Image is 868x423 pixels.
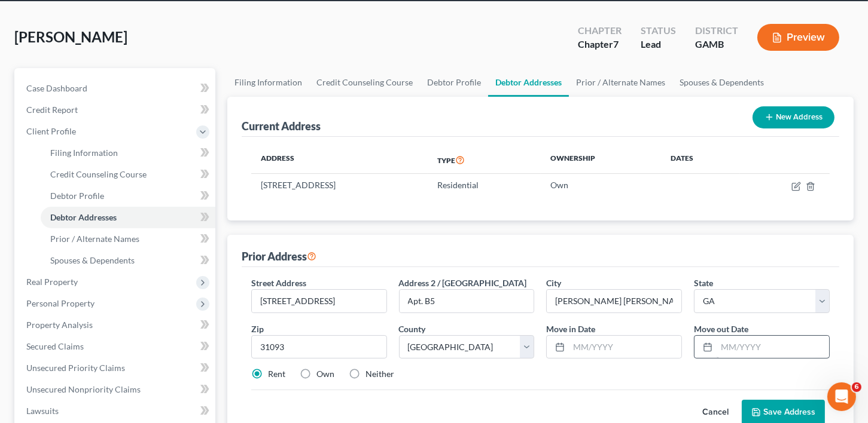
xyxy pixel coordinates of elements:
span: Credit Counseling Course [50,169,147,179]
span: Debtor Profile [50,191,104,201]
a: Lawsuits [17,400,215,422]
span: Secured Claims [26,341,84,351]
iframe: Intercom live chat [827,382,856,411]
span: Real Property [26,277,78,287]
div: Chapter [578,38,622,51]
div: GAMB [695,38,738,51]
a: Spouses & Dependents [672,68,771,97]
a: Debtor Addresses [488,68,569,97]
a: Credit Report [17,99,215,121]
span: Move out Date [694,324,748,334]
span: State [694,278,713,288]
span: Prior / Alternate Names [50,234,139,244]
span: Personal Property [26,298,95,308]
input: MM/YYYY [717,336,829,358]
span: County [399,324,426,334]
span: [PERSON_NAME] [14,28,127,45]
label: Rent [268,368,285,380]
div: District [695,24,738,38]
a: Unsecured Priority Claims [17,357,215,379]
span: Unsecured Priority Claims [26,363,125,373]
span: Move in Date [546,324,595,334]
label: Neither [366,368,394,380]
a: Prior / Alternate Names [569,68,672,97]
a: Credit Counseling Course [309,68,420,97]
button: Preview [757,24,839,51]
span: City [546,278,561,288]
td: Residential [428,174,541,197]
span: Lawsuits [26,406,59,416]
div: Status [641,24,676,38]
th: Ownership [541,146,661,174]
div: Lead [641,38,676,51]
a: Prior / Alternate Names [41,228,215,250]
span: Case Dashboard [26,83,87,93]
td: [STREET_ADDRESS] [251,174,428,197]
span: Client Profile [26,126,76,136]
span: Debtor Addresses [50,212,117,222]
div: Prior Address [242,249,316,263]
span: Street Address [251,278,306,288]
span: Spouses & Dependents [50,255,135,265]
input: MM/YYYY [569,336,681,358]
a: Spouses & Dependents [41,250,215,271]
label: Address 2 / [GEOGRAPHIC_DATA] [399,277,527,289]
td: Own [541,174,661,197]
a: Filing Information [41,142,215,164]
span: 7 [613,38,619,50]
th: Type [428,146,541,174]
a: Filing Information [227,68,309,97]
input: Enter city... [547,290,681,312]
span: Zip [251,324,264,334]
div: Current Address [242,119,321,133]
input: -- [400,290,534,312]
a: Unsecured Nonpriority Claims [17,379,215,400]
a: Debtor Addresses [41,207,215,228]
input: Enter street address [252,290,386,312]
a: Property Analysis [17,314,215,336]
span: Filing Information [50,148,118,158]
a: Debtor Profile [420,68,488,97]
th: Dates [661,146,739,174]
button: New Address [753,106,835,128]
label: Own [316,368,334,380]
span: Credit Report [26,105,78,115]
div: Chapter [578,24,622,38]
input: XXXXX [251,335,387,359]
span: Property Analysis [26,320,93,330]
span: Unsecured Nonpriority Claims [26,384,141,394]
span: 6 [852,382,861,392]
th: Address [251,146,428,174]
a: Debtor Profile [41,185,215,207]
a: Secured Claims [17,336,215,357]
a: Case Dashboard [17,78,215,99]
a: Credit Counseling Course [41,164,215,185]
